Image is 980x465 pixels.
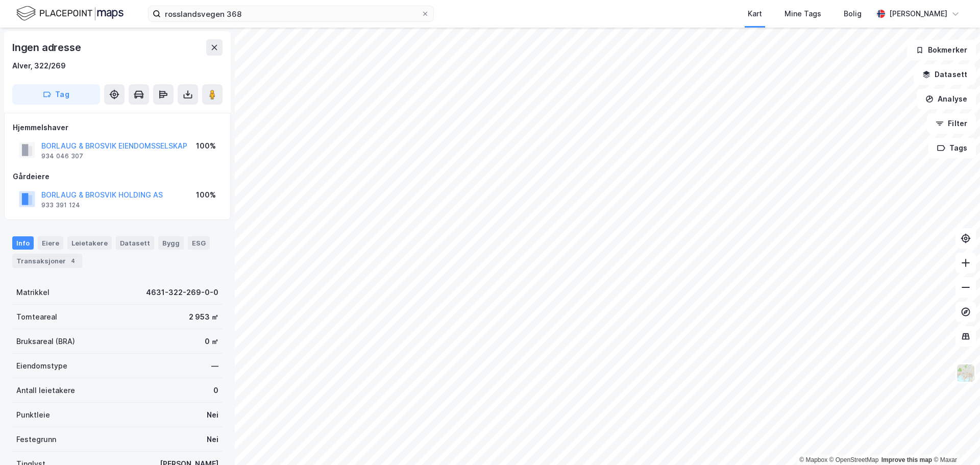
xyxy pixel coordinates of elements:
div: Alver, 322/269 [12,60,66,72]
input: Søk på adresse, matrikkel, gårdeiere, leietakere eller personer [161,6,421,21]
div: Mine Tags [785,8,821,20]
div: Bolig [844,8,862,20]
div: Bygg [158,236,184,250]
div: 933 391 124 [41,201,80,209]
div: 4631-322-269-0-0 [146,286,218,299]
div: 934 046 307 [41,152,83,160]
div: 100% [196,140,216,152]
button: Tag [12,84,100,105]
div: Eiere [38,236,63,250]
img: logo.f888ab2527a4732fd821a326f86c7f29.svg [16,5,124,22]
div: Festegrunn [16,433,56,446]
div: 2 953 ㎡ [189,311,218,323]
a: Improve this map [881,456,932,463]
div: Datasett [116,236,154,250]
div: Transaksjoner [12,254,82,268]
button: Analyse [917,89,976,109]
a: OpenStreetMap [829,456,879,463]
div: Ingen adresse [12,39,83,56]
div: Kontrollprogram for chat [929,416,980,465]
div: 0 ㎡ [205,335,218,348]
div: Leietakere [67,236,112,250]
a: Mapbox [799,456,827,463]
div: 100% [196,189,216,201]
div: Eiendomstype [16,360,67,372]
button: Datasett [914,64,976,85]
div: Matrikkel [16,286,50,299]
div: Hjemmelshaver [13,121,222,134]
div: [PERSON_NAME] [889,8,947,20]
button: Tags [928,138,976,158]
div: Tomteareal [16,311,57,323]
div: Punktleie [16,409,50,421]
div: Kart [748,8,762,20]
div: 0 [213,384,218,397]
div: Bruksareal (BRA) [16,335,75,348]
div: Info [12,236,34,250]
div: Antall leietakere [16,384,75,397]
div: Nei [207,433,218,446]
div: ESG [188,236,210,250]
button: Bokmerker [907,40,976,60]
div: Gårdeiere [13,170,222,183]
div: 4 [68,256,78,266]
div: Nei [207,409,218,421]
div: — [211,360,218,372]
button: Filter [927,113,976,134]
img: Z [956,363,975,383]
iframe: Chat Widget [929,416,980,465]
